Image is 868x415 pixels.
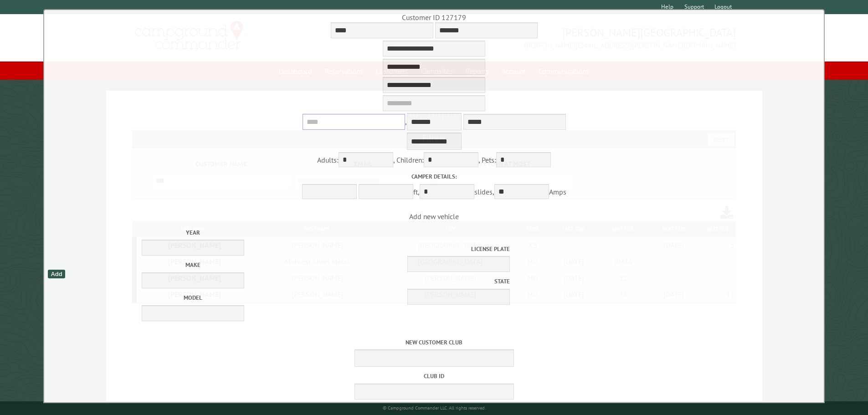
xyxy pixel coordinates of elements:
small: © Campground Commander LLC. All rights reserved. [383,405,486,411]
label: State [301,277,510,286]
label: Year [88,228,298,237]
div: Add [48,270,65,278]
label: Make [88,261,298,269]
label: Club ID [46,372,822,380]
label: License Plate [301,245,510,253]
div: ft, slides, Amps [46,172,822,201]
label: Camper details: [46,172,822,181]
div: Adults: , Children: , Pets: [46,152,822,169]
span: Add new vehicle [46,212,822,327]
div: Customer ID 127179 [46,12,822,22]
label: Model [88,293,298,302]
div: , [46,77,822,152]
label: New customer club [46,338,822,347]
